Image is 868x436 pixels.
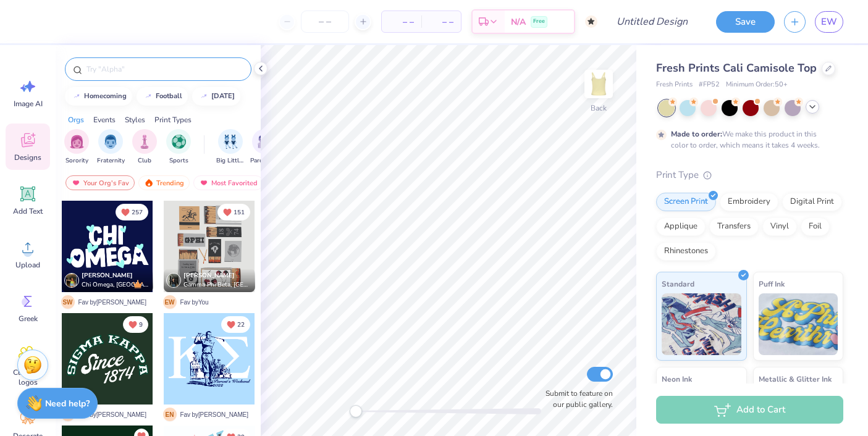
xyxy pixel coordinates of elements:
[138,156,151,166] span: Club
[144,178,154,187] img: trending.gif
[211,93,235,99] div: halloween
[656,242,716,261] div: Rhinestones
[720,193,778,211] div: Embroidery
[716,11,775,33] button: Save
[216,129,245,166] div: filter for Big Little Reveal
[671,128,823,151] div: We make this product in this color to order, which means it takes 4 weeks.
[350,405,362,417] div: Accessibility label
[65,156,88,166] span: Sorority
[13,206,43,216] span: Add Text
[199,178,209,187] img: most_fav.gif
[14,153,41,162] span: Designs
[45,398,90,409] strong: Need help?
[70,135,84,149] img: Sorority Image
[250,156,279,166] span: Parent's Weekend
[250,129,279,166] button: filter button
[662,277,694,290] span: Standard
[216,156,245,166] span: Big Little Reveal
[78,410,146,419] span: Fav by [PERSON_NAME]
[234,209,245,216] span: 151
[15,260,40,270] span: Upload
[250,129,279,166] div: filter for Parent's Weekend
[586,72,611,96] img: Back
[97,129,125,166] div: filter for Fraternity
[68,114,84,125] div: Orgs
[429,15,453,28] span: – –
[759,277,785,290] span: Puff Ink
[71,178,81,187] img: most_fav.gif
[671,129,722,139] strong: Made to order:
[224,135,237,149] img: Big Little Reveal Image
[65,175,135,190] div: Your Org's Fav
[216,129,245,166] button: filter button
[125,114,145,125] div: Styles
[166,129,191,166] button: filter button
[193,175,263,190] div: Most Favorited
[656,217,706,236] div: Applique
[180,298,209,307] span: Fav by You
[656,168,843,182] div: Print Type
[7,367,48,387] span: Clipart & logos
[84,93,127,99] div: homecoming
[64,129,89,166] button: filter button
[699,80,720,90] span: # FP52
[217,204,250,220] button: Unlike
[180,410,248,419] span: Fav by [PERSON_NAME]
[82,271,133,280] span: [PERSON_NAME]
[533,17,545,26] span: Free
[82,280,148,290] span: Chi Omega, [GEOGRAPHIC_DATA][US_STATE]
[97,156,125,166] span: Fraternity
[591,103,607,114] div: Back
[199,93,209,100] img: trend_line.gif
[72,93,82,100] img: trend_line.gif
[64,129,89,166] div: filter for Sorority
[183,280,250,290] span: Gamma Phi Beta, [GEOGRAPHIC_DATA]
[539,388,613,410] label: Submit to feature on our public gallery.
[662,293,741,355] img: Standard
[163,295,177,309] span: E W
[19,314,38,324] span: Greek
[104,135,117,149] img: Fraternity Image
[511,15,526,28] span: N/A
[709,217,759,236] div: Transfers
[801,217,830,236] div: Foil
[143,93,153,100] img: trend_line.gif
[759,293,838,355] img: Puff Ink
[726,80,788,90] span: Minimum Order: 50 +
[97,129,125,166] button: filter button
[85,63,243,75] input: Try "Alpha"
[662,372,692,385] span: Neon Ink
[821,15,837,29] span: EW
[656,193,716,211] div: Screen Print
[656,80,693,90] span: Fresh Prints
[301,10,349,33] input: – –
[78,298,146,307] span: Fav by [PERSON_NAME]
[762,217,797,236] div: Vinyl
[782,193,842,211] div: Digital Print
[65,87,132,106] button: homecoming
[815,11,843,33] a: EW
[93,114,116,125] div: Events
[137,87,188,106] button: football
[607,9,697,34] input: Untitled Design
[169,156,188,166] span: Sports
[132,129,157,166] button: filter button
[183,271,235,280] span: [PERSON_NAME]
[389,15,414,28] span: – –
[163,408,177,421] span: E N
[132,129,157,166] div: filter for Club
[656,61,817,75] span: Fresh Prints Cali Camisole Top
[166,129,191,166] div: filter for Sports
[138,175,190,190] div: Trending
[154,114,192,125] div: Print Types
[14,99,43,109] span: Image AI
[192,87,240,106] button: [DATE]
[156,93,182,99] div: football
[258,135,272,149] img: Parent's Weekend Image
[138,135,151,149] img: Club Image
[759,372,832,385] span: Metallic & Glitter Ink
[172,135,186,149] img: Sports Image
[61,295,75,309] span: S W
